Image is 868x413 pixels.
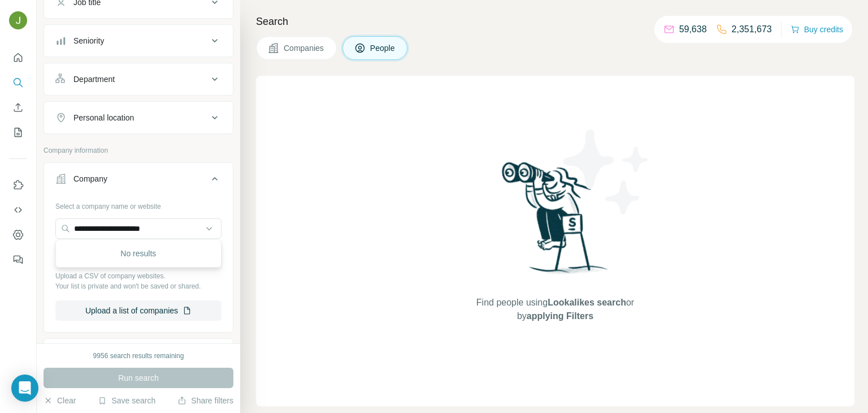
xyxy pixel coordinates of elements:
button: Quick start [9,48,27,68]
button: Seniority [44,27,233,54]
button: Use Surfe API [9,200,27,220]
span: applying Filters [527,311,593,321]
button: Clear [44,395,76,406]
button: Enrich CSV [9,97,27,118]
img: Surfe Illustration - Stars [555,121,657,223]
img: Avatar [9,11,27,29]
p: 59,638 [679,23,707,36]
button: Use Surfe on LinkedIn [9,175,27,195]
button: Upload a list of companies [55,300,222,321]
span: Lookalikes search [548,298,626,307]
button: My lists [9,122,27,143]
div: Department [73,74,115,85]
span: People [370,42,396,54]
button: Department [44,66,233,93]
button: Buy credits [791,21,843,37]
button: Save search [98,395,155,406]
div: 9956 search results remaining [93,351,184,361]
button: Industry [44,341,233,368]
p: 2,351,673 [732,23,772,36]
p: Company information [44,145,233,156]
img: Surfe Illustration - Woman searching with binoculars [497,159,614,285]
div: Personal location [73,112,134,123]
p: Upload a CSV of company websites. [55,271,222,281]
button: Share filters [177,395,233,406]
h4: Search [256,14,854,29]
p: Your list is private and won't be saved or shared. [55,281,222,291]
button: Company [44,165,233,197]
div: Select a company name or website [55,197,222,212]
span: Find people using or by [465,296,645,323]
button: Search [9,72,27,93]
div: No results [58,242,219,265]
span: Companies [284,42,325,54]
div: Open Intercom Messenger [11,375,38,402]
button: Feedback [9,249,27,270]
button: Dashboard [9,225,27,245]
button: Personal location [44,104,233,131]
div: Company [73,173,107,184]
div: Seniority [73,35,104,46]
